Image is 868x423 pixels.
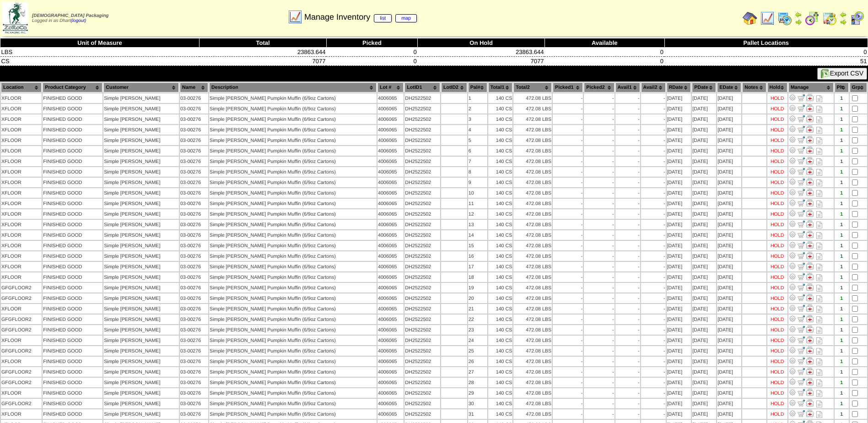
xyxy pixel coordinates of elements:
[806,189,814,196] img: Manage Hold
[789,220,796,228] img: Adjust
[822,11,837,26] img: calendarinout.gif
[806,378,814,385] img: Manage Hold
[468,82,487,92] th: Pal#
[806,347,814,354] img: Manage Hold
[488,104,512,114] td: 140 CS
[103,136,179,145] td: Simple [PERSON_NAME]
[553,93,583,103] td: -
[798,115,805,122] img: Move
[692,157,716,166] td: [DATE]
[717,93,741,103] td: [DATE]
[404,93,440,103] td: DH2522502
[209,114,377,124] td: Simple [PERSON_NAME] Pumpkin Muffin (6/9oz Cartons)
[0,38,199,48] th: Unit of Measure
[180,146,208,156] td: 03-00276
[806,389,814,396] img: Manage Hold
[789,399,796,407] img: Adjust
[103,125,179,135] td: Simple [PERSON_NAME]
[789,125,796,133] img: Adjust
[789,94,796,101] img: Adjust
[817,68,867,80] button: Export CSV
[667,104,691,114] td: [DATE]
[816,148,822,155] i: Note
[806,315,814,322] img: Manage Hold
[798,304,805,312] img: Move
[798,283,805,291] img: Move
[209,157,377,166] td: Simple [PERSON_NAME] Pumpkin Muffin (6/9oz Cartons)
[395,14,417,22] a: map
[798,378,805,385] img: Move
[798,220,805,228] img: Move
[513,136,552,145] td: 472.08 LBS
[641,125,666,135] td: -
[0,57,199,66] td: CS
[545,48,664,57] td: 0
[377,136,404,145] td: 4006065
[0,48,199,57] td: LBS
[798,325,805,333] img: Move
[771,159,784,164] div: HOLD
[806,304,814,312] img: Manage Hold
[664,38,868,48] th: Pallet Locations
[468,157,487,166] td: 7
[209,104,377,114] td: Simple [PERSON_NAME] Pumpkin Muffin (6/9oz Cartons)
[816,95,822,102] i: Note
[789,357,796,364] img: Adjust
[798,125,805,133] img: Move
[326,48,417,57] td: 0
[209,125,377,135] td: Simple [PERSON_NAME] Pumpkin Muffin (6/9oz Cartons)
[771,106,784,112] div: HOLD
[513,82,552,92] th: Total2
[789,304,796,312] img: Adjust
[404,114,440,124] td: DH2522502
[771,138,784,143] div: HOLD
[789,241,796,249] img: Adjust
[584,146,614,156] td: -
[789,252,796,259] img: Adjust
[32,13,108,18] span: [DEMOGRAPHIC_DATA] Packaging
[377,82,404,92] th: Lot #
[488,125,512,135] td: 140 CS
[692,93,716,103] td: [DATE]
[199,38,327,48] th: Total
[798,368,805,375] img: Move
[777,11,792,26] img: calendarprod.gif
[180,104,208,114] td: 03-00276
[377,157,404,166] td: 4006065
[103,167,179,177] td: Simple [PERSON_NAME]
[806,336,814,343] img: Manage Hold
[667,157,691,166] td: [DATE]
[717,82,741,92] th: EDate
[664,57,868,66] td: 51
[806,94,814,101] img: Manage Hold
[3,3,28,33] img: zoroco-logo-small.webp
[806,220,814,228] img: Manage Hold
[835,82,849,92] th: Plt
[798,241,805,249] img: Move
[789,262,796,270] img: Adjust
[798,136,805,143] img: Move
[789,136,796,143] img: Adjust
[584,157,614,166] td: -
[288,10,302,24] img: line_graph.gif
[1,82,42,92] th: Location
[743,11,757,26] img: home.gif
[840,11,847,18] img: arrowleft.gif
[789,410,796,417] img: Adjust
[615,157,640,166] td: -
[103,146,179,156] td: Simple [PERSON_NAME]
[103,104,179,114] td: Simple [PERSON_NAME]
[789,178,796,185] img: Adjust
[103,114,179,124] td: Simple [PERSON_NAME]
[789,389,796,396] img: Adjust
[513,104,552,114] td: 472.08 LBS
[692,125,716,135] td: [DATE]
[692,82,716,92] th: PDate
[418,48,545,57] td: 23863.644
[1,136,42,145] td: XFLOOR
[806,241,814,249] img: Manage Hold
[641,82,666,92] th: Avail2
[806,168,814,175] img: Manage Hold
[180,125,208,135] td: 03-00276
[692,146,716,156] td: [DATE]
